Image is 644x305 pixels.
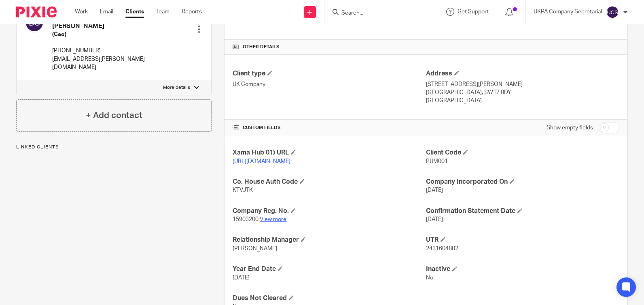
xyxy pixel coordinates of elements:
a: Email [100,8,113,16]
a: [URL][DOMAIN_NAME] [233,159,290,164]
a: View more [260,217,286,222]
span: Other details [243,44,280,50]
p: [STREET_ADDRESS][PERSON_NAME] [426,80,619,88]
p: UKPA Company Secretarial [534,8,602,16]
h4: Inactive [426,265,619,273]
span: KTVJTK [233,187,253,193]
h4: CUSTOM FIELDS [233,125,426,131]
h4: Address [426,69,619,78]
p: [GEOGRAPHIC_DATA], SW17 0DY [426,88,619,97]
span: PUM001 [426,159,448,164]
input: Search [341,10,413,17]
span: [DATE] [426,217,443,222]
h4: Co. House Auth Code [233,178,426,186]
a: Clients [125,8,144,16]
img: svg%3E [606,6,619,19]
label: Show empty fields [547,124,593,132]
a: Team [156,8,169,16]
span: 2431604802 [426,246,458,251]
h4: Company Reg. No. [233,207,426,215]
span: 15903200 [233,217,258,222]
p: UK Company [233,80,426,88]
a: Work [75,8,88,16]
h5: (Ceo) [52,30,183,39]
p: [PHONE_NUMBER] [52,47,183,55]
h4: Company Incorporated On [426,178,619,186]
span: [DATE] [233,275,250,281]
a: Reports [182,8,202,16]
p: More details [163,84,190,91]
h4: Dues Not Cleared [233,294,426,303]
span: Get Support [458,9,489,15]
h4: + Add contact [86,109,142,122]
h4: Relationship Manager [233,236,426,244]
h4: Confirmation Statement Date [426,207,619,215]
p: [GEOGRAPHIC_DATA] [426,97,619,105]
span: [PERSON_NAME] [233,246,277,251]
h4: Xama Hub 01) URL [233,148,426,157]
p: Linked clients [16,144,212,150]
span: [DATE] [426,187,443,193]
span: No [426,275,433,281]
img: Pixie [16,6,57,17]
p: [EMAIL_ADDRESS][PERSON_NAME][DOMAIN_NAME] [52,55,183,72]
h4: Client Code [426,148,619,157]
h4: Year End Date [233,265,426,273]
h4: Client type [233,69,426,78]
h4: UTR [426,236,619,244]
